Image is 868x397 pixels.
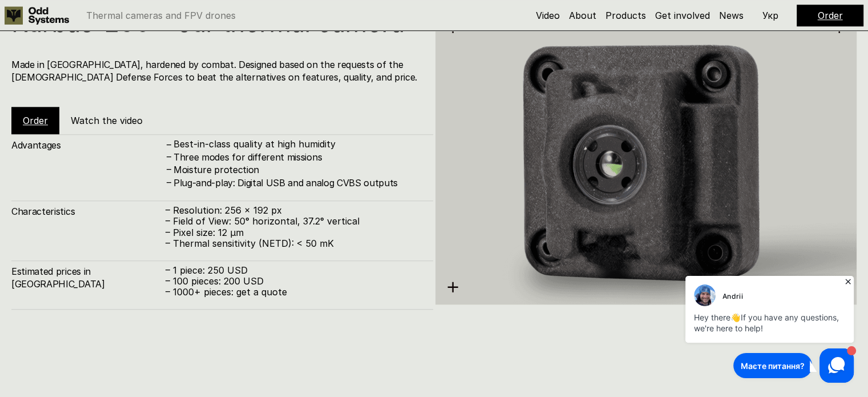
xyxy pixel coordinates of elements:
p: Укр [762,11,778,20]
h4: Moisture protection [173,163,422,176]
h4: – [167,150,171,163]
p: Thermal cameras and FPV drones [86,11,236,20]
a: About [569,10,596,21]
p: – 100 pieces: 200 USD [165,276,422,287]
h4: Plug-and-play: Digital USB and analog CVBS outputs [173,177,422,189]
a: Video [536,10,560,21]
h4: Estimated prices in [GEOGRAPHIC_DATA] [11,265,165,291]
a: News [719,10,744,21]
h4: Made in [GEOGRAPHIC_DATA], hardened by combat. Designed based on the requests of the [DEMOGRAPHIC... [11,58,422,84]
p: – Thermal sensitivity (NETD): < 50 mK [165,238,422,249]
p: – 1 piece: 250 USD [165,265,422,276]
h4: Characteristics [11,205,165,218]
h1: Kurbas-256 – our thermal camera [11,10,422,35]
h4: – [167,138,171,151]
p: – Pixel size: 12 µm [165,227,422,238]
p: – 1000+ pieces: get a quote [165,287,422,298]
a: Get involved [655,10,710,21]
iframe: HelpCrunch [683,272,857,386]
h4: – [167,163,171,175]
p: – Field of View: 50° horizontal, 37.2° vertical [165,216,422,227]
a: Order [818,10,843,21]
h4: Three modes for different missions [173,151,422,163]
p: – Resolution: 256 x 192 px [165,205,422,216]
h5: Watch the video [71,114,143,127]
p: Best-in-class quality at high humidity [173,139,422,150]
a: Products [605,10,646,21]
a: Order [23,115,48,126]
h4: – [167,176,171,189]
h4: Advantages [11,139,165,151]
